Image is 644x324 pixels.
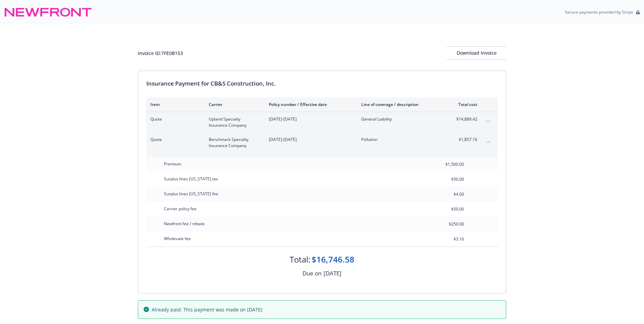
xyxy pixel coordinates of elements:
span: Wholesale fee [164,236,191,241]
span: [DATE]-[DATE] [269,116,350,122]
input: 0.00 [424,159,468,169]
span: Newfront fee / rebate [164,221,205,227]
div: Carrier [209,102,258,107]
div: QuoteUpland Specialty Insurance Company[DATE]-[DATE]General Liability$14,889.42expand content [146,112,498,132]
button: collapse content [483,137,494,147]
span: Pollution [361,137,441,143]
div: Invoice ID: 7FE0B153 [138,50,183,57]
div: Policy number / Effective date [269,102,350,107]
span: $14,889.42 [452,116,477,122]
div: Line of coverage / description [361,102,441,107]
button: Download Invoice [447,46,506,60]
span: Upland Specialty Insurance Company [209,116,258,128]
input: 0.00 [424,219,468,229]
div: Due on [302,269,321,278]
p: Secure payments provided by Stripe [565,9,633,15]
span: $1,857.16 [452,137,477,143]
span: General Liability [361,116,441,122]
span: Carrier policy fee [164,206,197,212]
input: 0.00 [424,234,468,244]
div: Total: [290,254,310,265]
div: QuoteBenchmark Specialty Insurance Company[DATE]-[DATE]Pollution$1,857.16collapse content [146,132,498,153]
span: Benchmark Specialty Insurance Company [209,137,258,149]
button: expand content [483,116,494,127]
input: 0.00 [424,189,468,199]
div: $16,746.58 [312,254,354,265]
div: Download Invoice [447,47,506,59]
span: Quote [150,137,198,143]
span: Premium [164,161,181,167]
div: [DATE] [324,269,342,278]
input: 0.00 [424,174,468,184]
span: Surplus lines [US_STATE] tax [164,176,218,182]
span: Already paid: This payment was made on [DATE] [152,306,262,313]
span: Quote [150,116,198,122]
input: 0.00 [424,204,468,214]
span: [DATE]-[DATE] [269,137,350,143]
div: Item [150,102,198,107]
div: Insurance Payment for CB&S Construction, Inc. [146,79,498,88]
div: Total cost [452,102,477,107]
span: Surplus lines [US_STATE] fee [164,191,218,197]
